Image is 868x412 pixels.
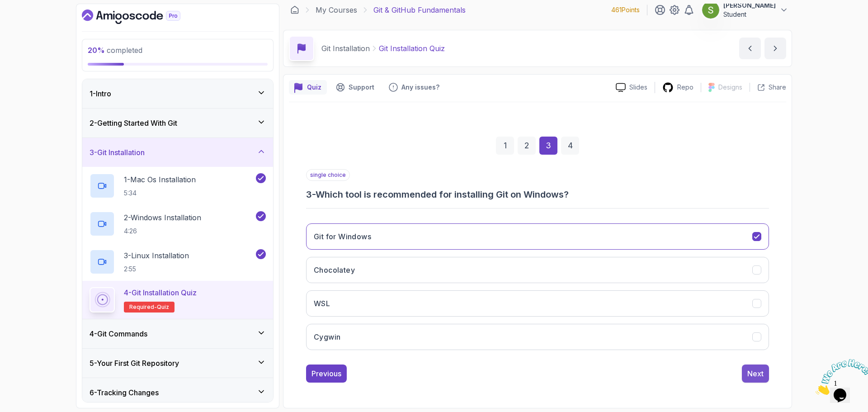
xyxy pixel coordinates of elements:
button: WSL [306,290,769,317]
div: 4 [561,137,579,155]
button: Chocolatey [306,257,769,283]
p: 461 Points [611,5,640,14]
p: Share [769,83,786,92]
a: Dashboard [82,9,201,24]
div: 1 [496,137,514,155]
button: quiz button [289,80,327,95]
p: Support [349,83,374,92]
button: 2-Windows Installation4:26 [90,211,266,237]
button: previous content [739,38,761,59]
p: 4 - Git Installation Quiz [124,287,197,298]
button: 3-Linux Installation2:55 [90,249,266,275]
button: Share [750,83,786,92]
div: 3 [539,137,557,155]
p: 4:26 [124,227,201,236]
button: user profile image[PERSON_NAME]Student [702,1,788,19]
button: 4-Git Installation QuizRequired-quiz [90,287,266,313]
h3: Git for Windows [314,231,371,242]
button: 1-Intro [82,79,273,108]
p: single choice [306,169,350,181]
p: Git Installation Quiz [379,43,445,54]
div: 2 [518,137,536,155]
h3: Chocolatey [314,265,355,275]
p: Quiz [307,83,321,92]
h3: 3 - Which tool is recommended for installing Git on Windows? [306,188,769,201]
span: completed [88,46,142,55]
a: Slides [609,83,655,92]
p: 3 - Linux Installation [124,250,189,261]
div: Previous [311,368,341,379]
a: Dashboard [290,5,299,14]
h3: 2 - Getting Started With Git [90,118,177,128]
h3: Cygwin [314,331,340,342]
p: Git & GitHub Fundamentals [373,5,466,15]
button: 4-Git Commands [82,319,273,348]
p: 1 - Mac Os Installation [124,174,196,185]
p: 2 - Windows Installation [124,212,201,223]
a: Repo [655,82,701,93]
h3: 1 - Intro [90,88,111,99]
p: Slides [629,83,647,92]
button: Feedback button [383,80,445,95]
p: 2:55 [124,265,189,274]
button: Git for Windows [306,223,769,250]
button: Cygwin [306,324,769,350]
img: user profile image [702,1,719,19]
p: Repo [677,83,693,92]
button: 6-Tracking Changes [82,378,273,407]
p: [PERSON_NAME] [723,1,776,10]
button: next content [764,38,786,59]
button: 3-Git Installation [82,138,273,167]
img: Chat attention grabber [4,4,60,39]
span: 1 [4,4,7,11]
div: Next [747,368,764,379]
p: Git Installation [321,43,370,54]
span: quiz [157,303,169,311]
button: Next [742,365,769,383]
span: 20 % [88,46,105,55]
button: Support button [330,80,380,95]
button: 1-Mac Os Installation5:34 [90,173,266,199]
h3: 5 - Your First Git Repository [90,358,179,369]
span: Required- [129,303,157,311]
p: Any issues? [401,83,439,92]
iframe: chat widget [812,355,868,398]
p: Student [723,10,776,19]
h3: 4 - Git Commands [90,328,147,339]
p: 5:34 [124,189,196,198]
h3: 6 - Tracking Changes [90,387,159,398]
button: 2-Getting Started With Git [82,109,273,137]
a: My Courses [316,5,357,15]
h3: WSL [314,298,330,309]
h3: 3 - Git Installation [90,147,145,158]
p: Designs [718,83,742,92]
button: 5-Your First Git Repository [82,349,273,378]
button: Previous [306,365,347,383]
